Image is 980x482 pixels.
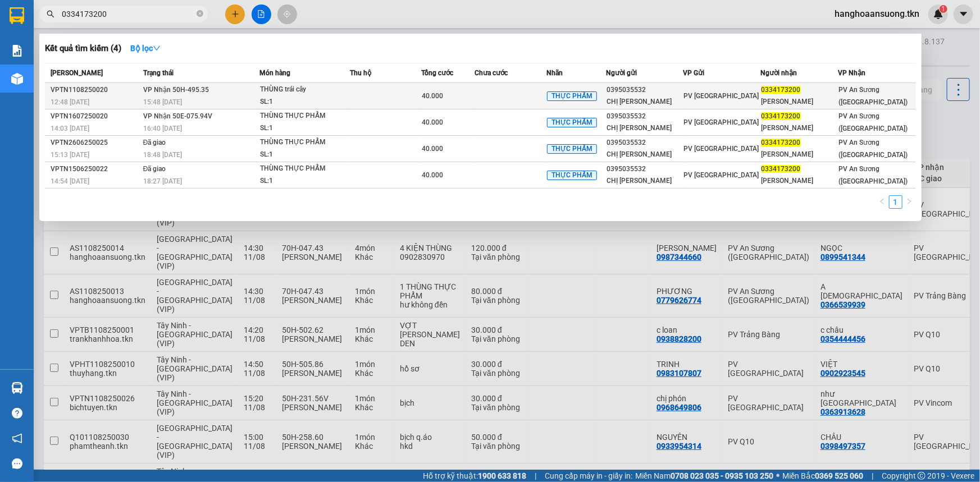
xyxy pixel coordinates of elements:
span: close-circle [197,9,203,20]
span: question-circle [12,408,22,419]
img: warehouse-icon [11,73,23,85]
span: 15:13 [DATE] [51,151,89,159]
div: [PERSON_NAME] [762,175,838,187]
span: THỰC PHẨM [547,118,597,128]
span: VP Nhận [838,69,866,77]
input: Tìm tên, số ĐT hoặc mã đơn [62,8,194,20]
div: VPTN1607250020 [51,111,140,122]
div: [PERSON_NAME] [762,96,838,108]
img: solution-icon [11,45,23,57]
span: THỰC PHẨM [547,144,597,154]
div: [PERSON_NAME] [762,149,838,160]
span: 40.000 [422,92,443,100]
div: [PERSON_NAME] [762,122,838,134]
div: THÙNG THỰC PHẨM [260,136,344,149]
div: SL: 1 [260,96,344,108]
span: Người gửi [606,69,637,77]
span: PV An Sương ([GEOGRAPHIC_DATA]) [839,112,908,132]
span: Trạng thái [143,69,174,77]
div: 0395035532 [607,84,683,96]
div: CHỊ [PERSON_NAME] [607,149,683,160]
strong: Bộ lọc [130,44,161,53]
span: Đã giao [143,165,166,173]
span: 16:40 [DATE] [143,125,182,132]
h3: Kết quả tìm kiếm ( 4 ) [45,43,121,54]
span: Tổng cước [421,69,453,77]
div: CHỊ [PERSON_NAME] [607,175,683,187]
span: Chưa cước [475,69,508,77]
span: VP Nhận 50H-495.35 [143,86,209,94]
img: logo-vxr [10,7,24,24]
div: VPTN1108250020 [51,84,140,96]
span: 0334173200 [762,112,801,120]
span: Người nhận [761,69,797,77]
button: left [876,195,889,209]
span: 18:27 [DATE] [143,177,182,185]
span: 40.000 [422,145,443,153]
span: Thu hộ [350,69,371,77]
button: Bộ lọcdown [121,39,170,57]
span: PV An Sương ([GEOGRAPHIC_DATA]) [839,165,908,185]
div: THÙNG trái cây [260,84,344,96]
img: warehouse-icon [11,382,23,394]
span: 0334173200 [762,86,801,94]
span: 15:48 [DATE] [143,98,182,106]
li: 1 [889,195,902,209]
div: SL: 1 [260,122,344,135]
span: PV [GEOGRAPHIC_DATA] [684,92,759,100]
span: right [906,198,913,205]
span: Món hàng [259,69,290,77]
span: THỰC PHẨM [547,91,597,102]
span: Đã giao [143,139,166,146]
span: VP Nhận 50E-075.94V [143,112,212,120]
span: search [47,10,54,18]
span: THỰC PHẨM [547,171,597,181]
a: 1 [890,196,902,208]
div: THÙNG THỰC PHẨM [260,110,344,122]
div: 0395035532 [607,163,683,175]
span: 12:48 [DATE] [51,98,89,106]
div: SL: 1 [260,175,344,187]
span: VP Gửi [683,69,705,77]
span: [PERSON_NAME] [51,69,103,77]
div: THÙNG THỰC PHẨM [260,163,344,175]
span: PV [GEOGRAPHIC_DATA] [684,171,759,179]
span: 14:54 [DATE] [51,177,89,185]
span: left [879,198,886,205]
span: 14:03 [DATE] [51,125,89,132]
span: Nhãn [546,69,563,77]
span: close-circle [197,10,203,17]
span: PV An Sương ([GEOGRAPHIC_DATA]) [839,139,908,159]
span: 0334173200 [762,165,801,173]
li: Previous Page [876,195,889,209]
span: PV [GEOGRAPHIC_DATA] [684,145,759,153]
span: message [12,458,22,469]
span: PV [GEOGRAPHIC_DATA] [684,118,759,126]
div: VPTN1506250022 [51,163,140,175]
span: 18:48 [DATE] [143,151,182,159]
div: SL: 1 [260,149,344,161]
div: 0395035532 [607,137,683,149]
span: 40.000 [422,171,443,179]
div: 0395035532 [607,111,683,122]
div: CHỊ [PERSON_NAME] [607,122,683,134]
span: down [153,44,161,52]
li: Next Page [902,195,916,209]
span: 0334173200 [762,139,801,146]
span: 40.000 [422,118,443,126]
span: notification [12,433,22,444]
button: right [902,195,916,209]
div: VPTN2606250025 [51,137,140,149]
div: CHỊ [PERSON_NAME] [607,96,683,108]
span: PV An Sương ([GEOGRAPHIC_DATA]) [839,86,908,106]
